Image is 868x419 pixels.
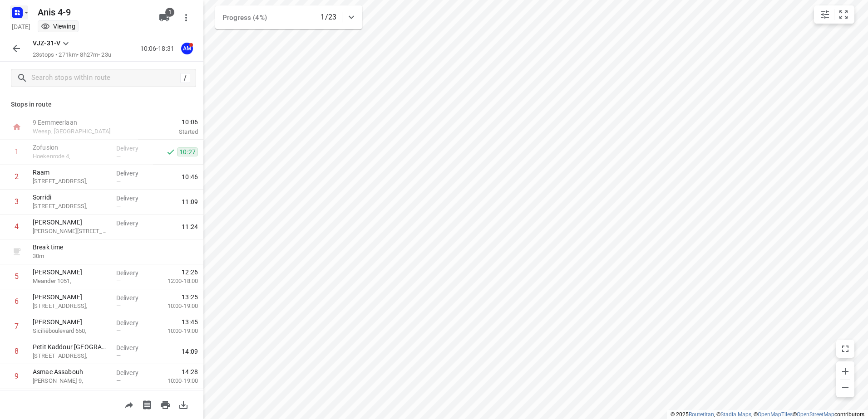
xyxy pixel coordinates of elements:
p: Sorridi [33,193,109,202]
p: Delivery [116,144,150,153]
p: 10:06-18:31 [140,44,178,54]
button: Map settings [816,5,834,24]
span: Progress (4%) [222,14,267,22]
p: Delivery [116,368,150,377]
a: OpenStreetMap [797,411,834,418]
p: 10:00-19:00 [153,376,198,385]
div: / [180,73,190,83]
p: Asmae Assabouh [33,367,109,376]
span: Print shipping labels [138,400,156,409]
p: Delivery [116,169,150,178]
p: Zofusion [33,143,109,152]
p: Delivery [116,293,150,302]
span: — [116,178,121,185]
div: 6 [15,297,19,306]
p: 10:00-19:00 [153,326,198,336]
span: 12:26 [182,268,198,277]
p: Delivery [116,268,150,278]
p: 9 Eemmeerlaan [33,118,127,127]
div: You are currently in view mode. To make any changes, go to edit project. [41,22,75,31]
p: Break time [33,243,109,252]
p: Petit Kaddour [GEOGRAPHIC_DATA] [33,342,109,351]
div: 3 [15,197,19,206]
li: © 2025 , © , © © contributors [671,411,864,418]
span: 10:46 [182,172,198,181]
p: Started [138,127,198,136]
div: 7 [15,322,19,331]
span: — [116,228,121,234]
span: — [116,327,121,334]
p: Delivery [116,194,150,203]
p: Delivery [116,343,150,352]
span: 10:27 [177,147,198,156]
span: — [116,352,121,359]
span: 11:24 [182,222,198,231]
p: 12:00-18:00 [153,277,198,286]
p: [STREET_ADDRESS], [33,202,109,211]
p: 10:00-19:00 [153,302,198,311]
div: 9 [15,372,19,380]
p: [PERSON_NAME] [33,317,109,326]
p: Siciliëboulevard 650, [33,326,109,336]
p: Weesp, [GEOGRAPHIC_DATA] [33,127,127,136]
span: — [116,278,121,284]
a: Stadia Maps [720,411,751,418]
div: 8 [15,347,19,356]
span: 10:06 [138,117,198,127]
svg: Done [166,147,175,156]
div: small contained button group [814,5,854,24]
p: Meander 1051, [33,277,109,286]
p: [PERSON_NAME] [33,292,109,302]
a: Routetitan [689,411,714,418]
p: Martini van Geffenstraat 29C, [33,227,109,236]
p: 1/23 [321,12,336,23]
span: 14:09 [182,347,198,356]
div: 4 [15,222,19,231]
span: Share route [120,400,138,409]
p: Hoekenrode 4, [33,152,109,161]
button: More [177,9,195,27]
div: Progress (4%)1/23 [215,5,362,29]
span: 13:25 [182,292,198,302]
div: 2 [15,172,19,181]
p: Stops in route [11,100,192,109]
p: [PERSON_NAME] [33,218,109,227]
span: Assigned to Anis M [178,44,196,53]
button: 1 [155,9,173,27]
span: 13:45 [182,317,198,326]
a: OpenMapTiles [758,411,793,418]
span: 1 [165,8,174,17]
p: [STREET_ADDRESS], [33,351,109,361]
div: 1 [15,147,19,156]
span: 11:09 [182,197,198,206]
span: Print route [156,400,174,409]
p: Delivery [116,219,150,228]
span: Download route [174,400,192,409]
p: [STREET_ADDRESS], [33,302,109,311]
p: [PERSON_NAME] 9, [33,376,109,385]
p: Delivery [116,318,150,327]
div: 5 [15,272,19,281]
p: VJZ-31-V [33,39,60,48]
span: — [116,203,121,209]
span: — [116,153,121,160]
p: 30 m [33,252,109,261]
p: [STREET_ADDRESS], [33,177,109,186]
span: — [116,302,121,309]
input: Search stops within route [31,71,180,85]
span: 14:28 [182,367,198,376]
button: Fit zoom [834,5,853,24]
p: [PERSON_NAME] [33,268,109,277]
span: — [116,377,121,384]
p: 23 stops • 271km • 8h27m • 23u [33,51,111,59]
p: Raam [33,168,109,177]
